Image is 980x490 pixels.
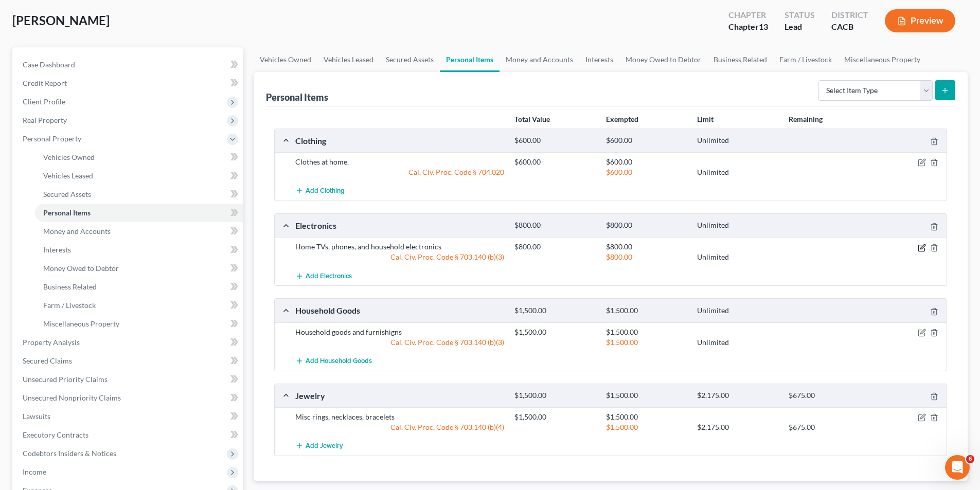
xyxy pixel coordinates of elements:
div: Cal. Civ. Proc. Code § 703.140 (b)(3) [290,252,509,262]
div: Misc rings, necklaces, bracelets [290,412,509,422]
div: Home TVs, phones, and household electronics [290,242,509,252]
div: CACB [831,21,868,33]
a: Business Related [707,47,773,72]
div: Household goods and furnishigns [290,327,509,337]
div: Clothing [290,135,509,146]
div: Clothes at home. [290,157,509,167]
div: $600.00 [509,136,600,146]
span: Secured Claims [23,356,72,365]
button: Preview [885,9,955,32]
button: Add Jewelry [295,437,343,456]
div: Cal. Civ. Proc. Code § 703.140 (b)(4) [290,422,509,432]
div: Electronics [290,220,509,231]
div: $800.00 [509,221,600,230]
div: $2,175.00 [692,391,783,401]
span: Money Owed to Debtor [43,264,119,273]
a: Miscellaneous Property [35,315,243,333]
div: $600.00 [601,167,692,177]
span: Secured Assets [43,190,91,198]
div: $600.00 [509,157,600,167]
div: $1,500.00 [601,412,692,422]
div: $675.00 [783,422,875,432]
div: $675.00 [783,391,875,401]
span: Credit Report [23,79,67,87]
div: $1,500.00 [601,337,692,348]
span: 13 [759,22,768,31]
span: Add Jewelry [306,442,343,450]
span: Case Dashboard [23,60,75,69]
span: Add Household Goods [306,357,372,365]
a: Personal Items [35,204,243,222]
button: Add Electronics [295,266,352,285]
div: Unlimited [692,252,783,262]
button: Add Clothing [295,182,345,201]
a: Case Dashboard [14,56,243,74]
div: Cal. Civ. Proc. Code § 704.020 [290,167,509,177]
a: Interests [35,241,243,259]
div: Unlimited [692,167,783,177]
a: Lawsuits [14,407,243,426]
a: Money and Accounts [500,47,579,72]
div: Status [785,9,815,21]
div: $1,500.00 [601,422,692,432]
div: Unlimited [692,221,783,230]
span: Client Profile [23,97,65,106]
div: Chapter [728,21,768,33]
a: Money Owed to Debtor [35,259,243,278]
span: Personal Items [43,208,91,217]
a: Farm / Livestock [35,296,243,315]
a: Vehicles Owned [35,148,243,167]
span: Farm / Livestock [43,301,96,310]
div: $1,500.00 [601,391,692,401]
div: $1,500.00 [509,327,600,337]
span: Add Electronics [306,272,352,280]
div: $1,500.00 [601,306,692,316]
div: $1,500.00 [509,306,600,316]
div: Unlimited [692,306,783,316]
a: Vehicles Owned [254,47,317,72]
span: 6 [966,455,974,463]
div: $800.00 [601,252,692,262]
strong: Total Value [514,115,550,123]
span: Vehicles Leased [43,171,93,180]
a: Interests [579,47,619,72]
span: Codebtors Insiders & Notices [23,449,116,458]
div: $600.00 [601,157,692,167]
span: Miscellaneous Property [43,319,119,328]
a: Property Analysis [14,333,243,352]
a: Unsecured Nonpriority Claims [14,389,243,407]
div: $1,500.00 [509,412,600,422]
span: Income [23,467,46,476]
span: Business Related [43,282,97,291]
span: Personal Property [23,134,81,143]
button: Add Household Goods [295,352,372,371]
a: Personal Items [440,47,500,72]
span: Lawsuits [23,412,50,421]
a: Vehicles Leased [35,167,243,185]
div: $2,175.00 [692,422,783,432]
div: Cal. Civ. Proc. Code § 703.140 (b)(3) [290,337,509,348]
div: $800.00 [601,221,692,230]
span: Executory Contracts [23,430,88,439]
div: Lead [785,21,815,33]
div: $800.00 [601,242,692,252]
a: Secured Assets [35,185,243,204]
div: Unlimited [692,337,783,348]
iframe: Intercom live chat [945,455,970,480]
a: Secured Claims [14,352,243,370]
div: $1,500.00 [509,391,600,401]
a: Money Owed to Debtor [619,47,707,72]
strong: Remaining [789,115,823,123]
div: Household Goods [290,305,509,316]
a: Money and Accounts [35,222,243,241]
a: Vehicles Leased [317,47,380,72]
div: Chapter [728,9,768,21]
span: Interests [43,245,71,254]
span: Unsecured Nonpriority Claims [23,393,121,402]
span: [PERSON_NAME] [12,13,110,28]
a: Farm / Livestock [773,47,838,72]
a: Miscellaneous Property [838,47,926,72]
div: $1,500.00 [601,327,692,337]
span: Property Analysis [23,338,80,347]
a: Executory Contracts [14,426,243,444]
